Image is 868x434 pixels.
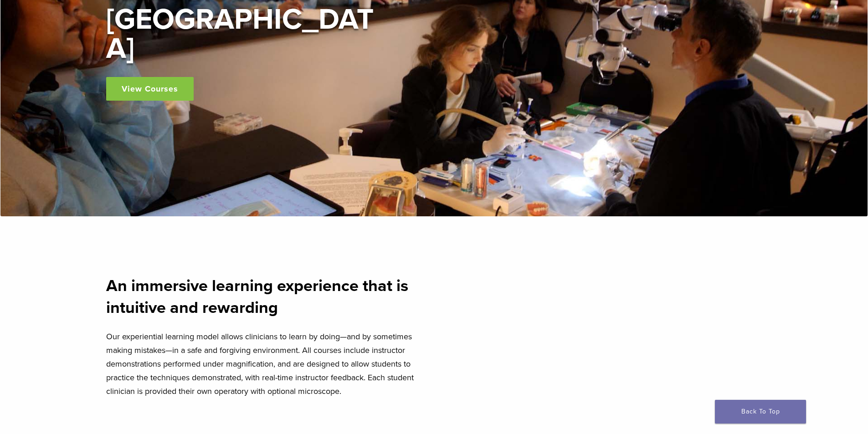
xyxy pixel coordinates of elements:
[440,246,762,427] iframe: Bioclear Matrix | Welcome to the Bioclear Learning Center
[106,77,194,101] a: View Courses
[106,330,429,398] p: Our experiential learning model allows clinicians to learn by doing—and by sometimes making mista...
[106,276,408,317] strong: An immersive learning experience that is intuitive and rewarding
[715,400,806,424] a: Back To Top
